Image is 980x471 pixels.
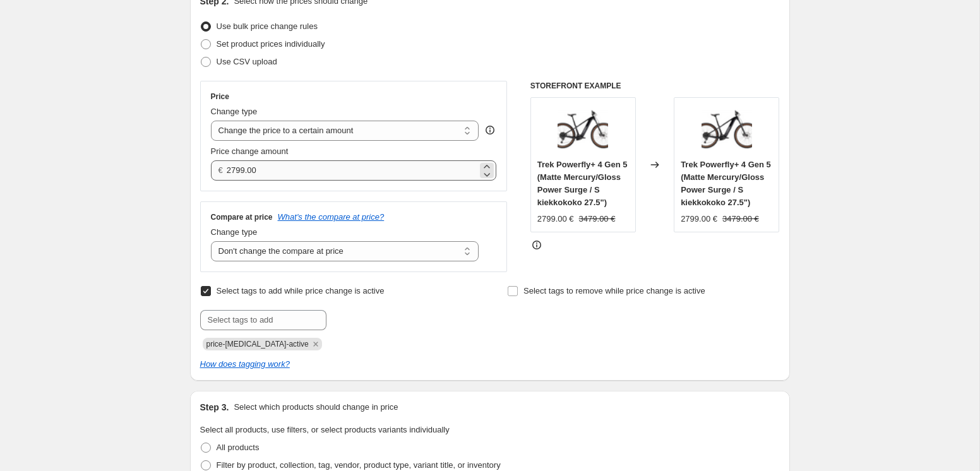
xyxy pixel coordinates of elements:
span: Use CSV upload [217,57,277,66]
input: Select tags to add [200,310,326,330]
button: What's the compare at price? [278,212,385,222]
div: help [484,124,496,136]
div: 2799.00 € [537,213,574,225]
span: Set product prices individually [217,39,325,49]
img: Powerfly4625W-25-48619-A-Primary_80x.webp [702,104,752,155]
input: 80.00 [227,160,477,181]
span: Price change amount [211,146,289,156]
span: Change type [211,107,258,116]
h2: Step 3. [200,401,229,414]
span: Select all products, use filters, or select products variants individually [200,425,450,434]
button: Remove price-change-job-active [310,338,321,350]
strike: 3479.00 € [579,213,616,225]
img: Powerfly4625W-25-48619-A-Primary_80x.webp [558,104,608,155]
span: Trek Powerfly+ 4 Gen 5 (Matte Mercury/Gloss Power Surge / S kiekkokoko 27.5") [537,160,628,207]
strike: 3479.00 € [722,213,759,225]
span: Change type [211,227,258,237]
span: Use bulk price change rules [217,21,318,31]
span: price-change-job-active [206,340,309,349]
h3: Price [211,92,229,102]
span: Filter by product, collection, tag, vendor, product type, variant title, or inventory [217,460,501,470]
a: How does tagging work? [200,359,290,369]
p: Select which products should change in price [234,401,398,414]
span: Trek Powerfly+ 4 Gen 5 (Matte Mercury/Gloss Power Surge / S kiekkokoko 27.5") [681,160,771,207]
span: € [218,165,223,175]
span: Select tags to add while price change is active [217,286,385,295]
div: 2799.00 € [681,213,717,225]
h6: STOREFRONT EXAMPLE [530,81,780,91]
span: All products [217,443,260,452]
h3: Compare at price [211,212,273,222]
span: Select tags to remove while price change is active [523,286,705,295]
